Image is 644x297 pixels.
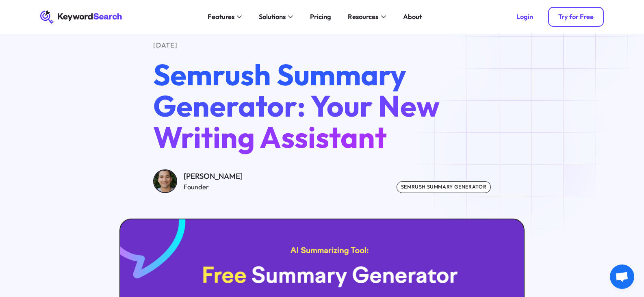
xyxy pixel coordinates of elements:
[397,181,490,193] div: semrush summary generator
[610,264,634,289] a: Open chat
[548,7,604,27] a: Try for Free
[558,13,594,21] div: Try for Free
[398,10,427,24] a: About
[305,10,336,24] a: Pricing
[516,13,533,21] div: Login
[184,182,243,192] div: Founder
[403,12,422,22] div: About
[506,7,543,27] a: Login
[348,12,378,22] div: Resources
[310,12,331,22] div: Pricing
[184,170,243,182] div: [PERSON_NAME]
[153,40,490,50] div: [DATE]
[259,12,286,22] div: Solutions
[208,12,234,22] div: Features
[153,56,440,156] span: Semrush Summary Generator: Your New Writing Assistant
